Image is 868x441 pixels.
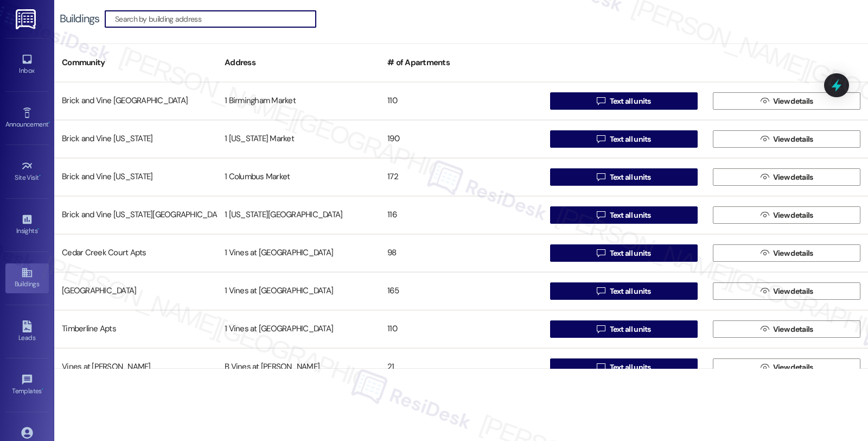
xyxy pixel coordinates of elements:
[761,97,769,105] i: 
[54,356,217,378] div: Vines at [PERSON_NAME]
[610,286,651,297] span: Text all units
[5,210,49,240] a: Insights •
[217,90,380,112] div: 1 Birmingham Market
[380,166,542,188] div: 172
[713,282,860,300] button: View details
[713,130,860,148] button: View details
[761,211,769,219] i: 
[610,172,651,183] span: Text all units
[773,324,813,335] span: View details
[597,211,605,219] i: 
[380,90,542,112] div: 110
[761,363,769,371] i: 
[773,210,813,221] span: View details
[54,204,217,226] div: Brick and Vine [US_STATE][GEOGRAPHIC_DATA]
[773,362,813,373] span: View details
[217,318,380,340] div: 1 Vines at [GEOGRAPHIC_DATA]
[713,244,860,262] button: View details
[380,242,542,264] div: 98
[39,172,41,180] span: •
[60,13,99,24] div: Buildings
[54,318,217,340] div: Timberline Apts
[597,173,605,181] i: 
[761,325,769,333] i: 
[217,166,380,188] div: 1 Columbus Market
[54,280,217,302] div: [GEOGRAPHIC_DATA]
[610,362,651,373] span: Text all units
[54,128,217,150] div: Brick and Vine [US_STATE]
[48,119,50,127] span: •
[597,287,605,295] i: 
[217,204,380,226] div: 1 [US_STATE][GEOGRAPHIC_DATA]
[597,325,605,333] i: 
[597,97,605,105] i: 
[16,9,38,29] img: ResiDesk Logo
[610,134,651,145] span: Text all units
[713,320,860,338] button: View details
[5,263,49,293] a: Buildings
[550,358,698,376] button: Text all units
[54,242,217,264] div: Cedar Creek Court Apts
[597,249,605,257] i: 
[5,317,49,346] a: Leads
[550,92,698,110] button: Text all units
[713,358,860,376] button: View details
[37,225,39,233] span: •
[597,135,605,143] i: 
[713,92,860,110] button: View details
[773,134,813,145] span: View details
[761,135,769,143] i: 
[761,173,769,181] i: 
[597,363,605,371] i: 
[5,50,49,79] a: Inbox
[550,168,698,186] button: Text all units
[550,244,698,262] button: Text all units
[380,204,542,226] div: 116
[550,320,698,338] button: Text all units
[217,242,380,264] div: 1 Vines at [GEOGRAPHIC_DATA]
[610,96,651,107] span: Text all units
[380,280,542,302] div: 165
[54,49,217,76] div: Community
[713,206,860,224] button: View details
[380,356,542,378] div: 21
[217,49,380,76] div: Address
[217,128,380,150] div: 1 [US_STATE] Market
[550,206,698,224] button: Text all units
[5,370,49,400] a: Templates •
[115,11,316,27] input: Search by building address
[380,128,542,150] div: 190
[773,286,813,297] span: View details
[380,318,542,340] div: 110
[54,166,217,188] div: Brick and Vine [US_STATE]
[42,386,43,393] span: •
[550,130,698,148] button: Text all units
[761,249,769,257] i: 
[773,96,813,107] span: View details
[54,90,217,112] div: Brick and Vine [GEOGRAPHIC_DATA]
[713,168,860,186] button: View details
[217,280,380,302] div: 1 Vines at [GEOGRAPHIC_DATA]
[610,324,651,335] span: Text all units
[380,49,542,76] div: # of Apartments
[773,248,813,259] span: View details
[773,172,813,183] span: View details
[610,248,651,259] span: Text all units
[761,287,769,295] i: 
[550,282,698,300] button: Text all units
[5,157,49,186] a: Site Visit •
[610,210,651,221] span: Text all units
[217,356,380,378] div: B Vines at [PERSON_NAME]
